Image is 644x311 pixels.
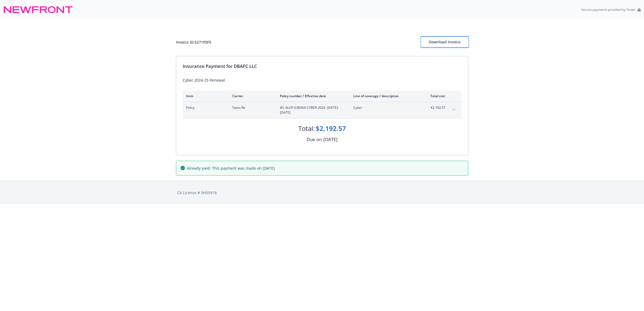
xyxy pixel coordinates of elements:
span: Cyber [353,105,417,110]
div: Carrier [232,94,271,98]
div: Policy number / Effective date [280,94,345,98]
div: [DATE] [323,136,338,143]
span: Swiss Re [232,105,271,110]
div: $2,192.57 [316,124,346,133]
div: Item [186,94,224,98]
span: #C-4LUP-038364-CYBER-2024 - [DATE]-[DATE] [280,105,345,115]
span: $2,192.57 [425,105,445,110]
div: CA License # 0H55918 [177,190,467,195]
div: Due on [307,136,322,143]
div: Invoice ID: 5271F0F5 [176,39,211,45]
div: Total: [298,124,315,133]
div: Insurance Payment for DBAFC LLC [183,63,462,70]
div: Cyber 2024-25 Renewal [183,77,462,83]
p: Secure payments provided by Stripe [581,7,635,12]
button: expand content [450,105,458,114]
span: Policy [186,105,224,110]
span: Already paid: This payment was made on [DATE] [187,165,275,171]
div: PolicySwiss Re#C-4LUP-038364-CYBER-2024- [DATE]-[DATE]Cyber$2,192.57expand content [183,102,462,118]
div: Line of coverage / description [353,94,417,98]
button: Download Invoice [421,37,468,47]
div: Download Invoice [421,37,468,47]
div: Total cost [425,94,445,98]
